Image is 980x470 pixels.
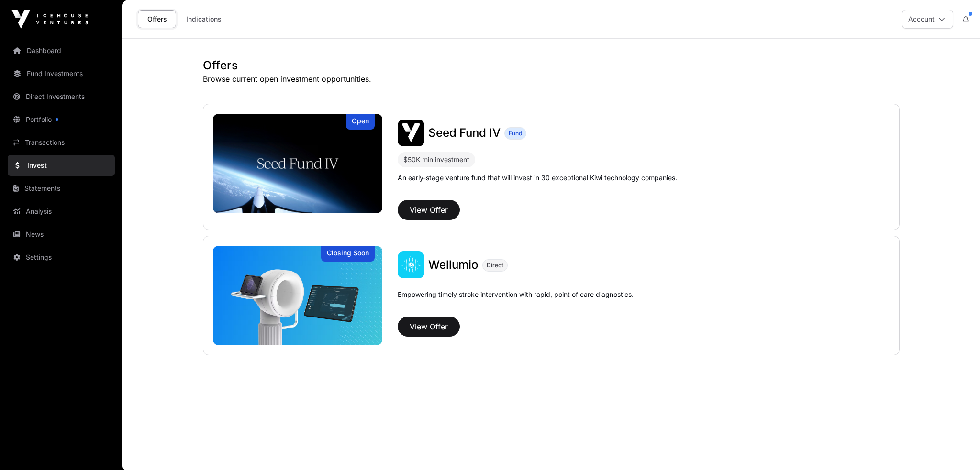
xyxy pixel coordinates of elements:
[398,120,424,146] img: Seed Fund IV
[8,63,115,84] a: Fund Investments
[8,86,115,107] a: Direct Investments
[8,247,115,268] a: Settings
[902,10,953,29] button: Account
[8,224,115,245] a: News
[398,200,460,220] button: View Offer
[428,258,479,272] span: Wellumio
[8,201,115,222] a: Analysis
[509,130,522,137] span: Fund
[8,40,115,61] a: Dashboard
[428,125,501,141] a: Seed Fund IV
[346,114,375,130] div: Open
[8,109,115,130] a: Portfolio
[8,178,115,199] a: Statements
[138,10,176,28] a: Offers
[11,10,88,29] img: Icehouse Ventures Logo
[398,251,424,278] img: Wellumio
[213,114,382,213] a: Seed Fund IVOpen
[203,58,900,73] h1: Offers
[8,155,115,176] a: Invest
[8,132,115,153] a: Transactions
[428,257,479,273] a: Wellumio
[398,173,677,183] p: An early-stage venture fund that will invest in 30 exceptional Kiwi technology companies.
[203,73,900,85] p: Browse current open investment opportunities.
[213,246,382,345] img: Wellumio
[403,154,469,165] div: $50K min investment
[321,246,375,262] div: Closing Soon
[213,246,382,345] a: WellumioClosing Soon
[398,290,634,313] p: Empowering timely stroke intervention with rapid, point of care diagnostics.
[428,126,501,140] span: Seed Fund IV
[398,152,475,167] div: $50K min investment
[180,10,228,28] a: Indications
[487,262,503,269] span: Direct
[213,114,382,213] img: Seed Fund IV
[398,317,460,337] button: View Offer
